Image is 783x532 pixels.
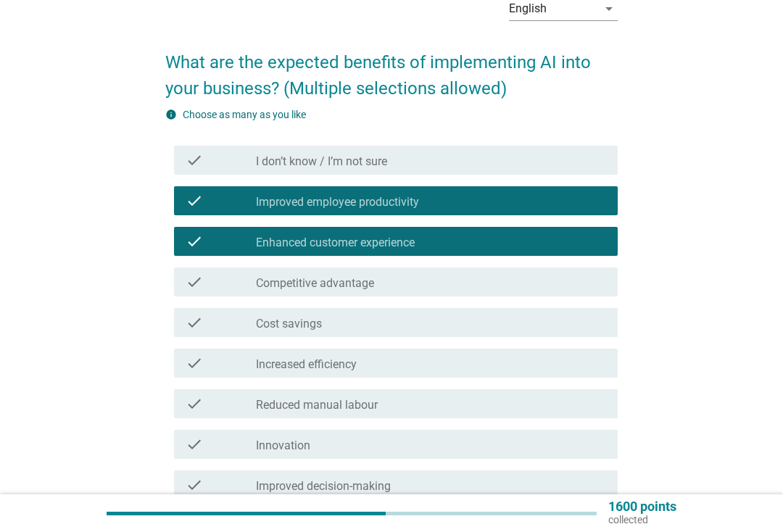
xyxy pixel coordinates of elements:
label: Innovation [256,439,310,453]
i: info [165,109,177,120]
label: Enhanced customer experience [256,236,415,250]
h2: What are the expected benefits of implementing AI into your business? (Multiple selections allowed) [165,35,618,101]
label: Competitive advantage [256,276,374,291]
p: collected [608,513,676,526]
label: Choose as many as you like [183,109,306,120]
label: Increased efficiency [256,357,357,372]
i: check [186,151,203,169]
i: check [186,314,203,331]
i: check [186,476,203,494]
i: check [186,354,203,372]
div: English [509,2,547,15]
i: check [186,395,203,412]
i: check [186,436,203,453]
i: check [186,233,203,250]
i: check [186,192,203,209]
label: Reduced manual labour [256,398,378,412]
label: Improved employee productivity [256,195,419,209]
label: Improved decision-making [256,479,391,494]
label: I don’t know / I’m not sure [256,154,387,169]
p: 1600 points [608,500,676,513]
label: Cost savings [256,317,322,331]
i: check [186,273,203,291]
